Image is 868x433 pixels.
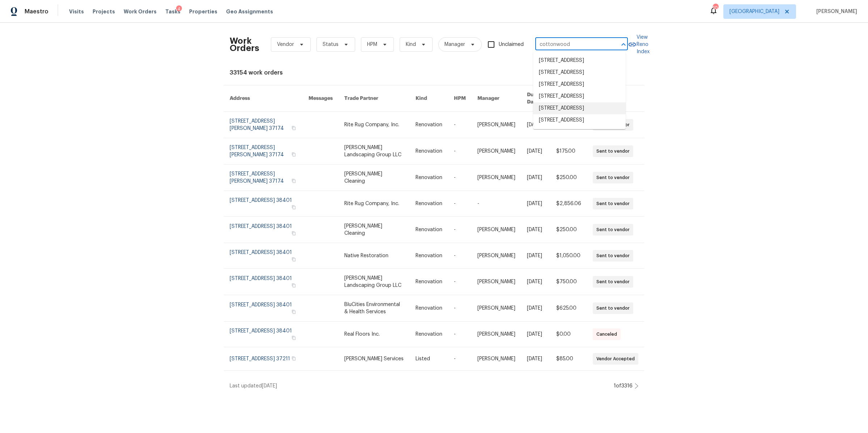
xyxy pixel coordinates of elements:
[93,8,115,15] span: Projects
[339,243,410,269] td: Native Restoration
[472,269,521,295] td: [PERSON_NAME]
[472,112,521,138] td: [PERSON_NAME]
[277,41,294,48] span: Vendor
[230,69,638,76] div: 33154 work orders
[290,125,297,131] button: Copy Address
[290,282,297,289] button: Copy Address
[262,383,277,389] span: [DATE]
[226,8,273,15] span: Geo Assignments
[499,41,524,48] span: Unclaimed
[339,112,410,138] td: Rite Rug Company, Inc.
[339,269,410,295] td: [PERSON_NAME] Landscaping Group LLC
[472,217,521,243] td: [PERSON_NAME]
[410,269,448,295] td: Renovation
[448,191,472,217] td: -
[472,138,521,165] td: [PERSON_NAME]
[521,85,550,112] th: Due Date
[533,90,626,102] li: [STREET_ADDRESS]
[472,295,521,322] td: [PERSON_NAME]
[410,191,448,217] td: Renovation
[303,85,339,112] th: Messages
[410,322,448,347] td: Renovation
[165,9,180,14] span: Tasks
[339,191,410,217] td: Rite Rug Company, Inc.
[472,85,521,112] th: Manager
[410,295,448,322] td: Renovation
[410,217,448,243] td: Renovation
[444,41,465,48] span: Manager
[230,37,259,52] h2: Work Orders
[472,191,521,217] td: -
[713,4,718,12] div: 10
[628,34,650,55] a: View Reno Index
[339,347,410,371] td: [PERSON_NAME] Services
[69,8,84,15] span: Visits
[410,165,448,191] td: Renovation
[290,256,297,263] button: Copy Address
[25,8,48,15] span: Maestro
[290,309,297,315] button: Copy Address
[448,138,472,165] td: -
[533,114,626,126] li: [STREET_ADDRESS]
[448,217,472,243] td: -
[290,335,297,341] button: Copy Address
[176,5,182,13] div: 4
[290,230,297,237] button: Copy Address
[290,151,297,158] button: Copy Address
[618,39,629,50] button: Close
[448,85,472,112] th: HPM
[472,347,521,371] td: [PERSON_NAME]
[410,138,448,165] td: Renovation
[410,85,448,112] th: Kind
[339,85,410,112] th: Trade Partner
[339,217,410,243] td: [PERSON_NAME] Cleaning
[224,85,303,112] th: Address
[448,295,472,322] td: -
[290,355,297,362] button: Copy Address
[410,112,448,138] td: Renovation
[367,41,377,48] span: HPM
[189,8,217,15] span: Properties
[448,347,472,371] td: -
[406,41,416,48] span: Kind
[533,102,626,114] li: [STREET_ADDRESS]
[448,269,472,295] td: -
[410,243,448,269] td: Renovation
[339,138,410,165] td: [PERSON_NAME] Landscaping Group LLC
[339,295,410,322] td: BluCities Environmental & Health Services
[124,8,157,15] span: Work Orders
[472,243,521,269] td: [PERSON_NAME]
[448,165,472,191] td: -
[533,78,626,90] li: [STREET_ADDRESS]
[472,322,521,347] td: [PERSON_NAME]
[339,322,410,347] td: Real Floors Inc.
[472,165,521,191] td: [PERSON_NAME]
[614,382,633,390] div: 1 of 3316
[448,112,472,138] td: -
[410,347,448,371] td: Listed
[448,322,472,347] td: -
[533,67,626,78] li: [STREET_ADDRESS]
[813,8,857,15] span: [PERSON_NAME]
[290,204,297,211] button: Copy Address
[230,382,612,390] div: Last updated
[729,8,779,15] span: [GEOGRAPHIC_DATA]
[448,243,472,269] td: -
[533,55,626,67] li: [STREET_ADDRESS]
[339,165,410,191] td: [PERSON_NAME] Cleaning
[535,39,608,50] input: Enter in an address
[290,178,297,184] button: Copy Address
[323,41,339,48] span: Status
